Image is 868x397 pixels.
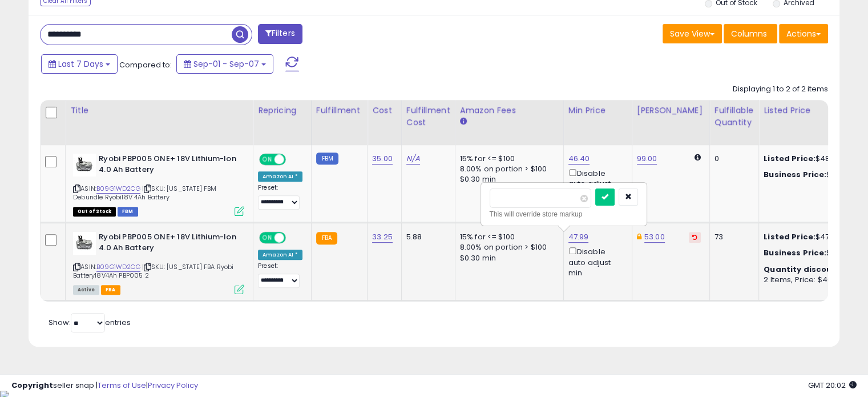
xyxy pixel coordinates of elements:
div: $48 [764,248,858,258]
button: Columns [724,24,777,43]
button: Filters [258,24,302,44]
button: Sep-01 - Sep-07 [176,54,273,74]
button: Save View [663,24,722,43]
small: FBA [316,232,337,244]
span: OFF [284,233,302,243]
div: Disable auto adjust min [568,167,623,200]
button: Last 7 Days [41,54,118,74]
div: ASIN: [73,232,244,293]
div: $0.30 min [460,174,555,185]
div: Amazon AI * [258,250,302,260]
div: Listed Price [764,105,862,117]
div: Displaying 1 to 2 of 2 items [733,84,828,95]
b: Business Price: [764,247,826,258]
span: FBA [101,285,120,295]
div: $47.99 [764,232,858,242]
span: | SKU: [US_STATE] FBA Ryobi Battery18V4Ah PBP005 2 [73,262,234,279]
div: Repricing [258,105,306,117]
a: 33.25 [372,231,393,243]
b: Ryobi PBP005 ONE+ 18V Lithium-Ion 4.0 Ah Battery [99,154,237,178]
span: ON [260,233,274,243]
div: 8.00% on portion > $100 [460,242,555,252]
div: : [764,264,858,275]
b: Listed Price: [764,231,815,242]
div: seller snap | | [11,380,198,391]
a: B09G1WD2CG [96,184,140,194]
span: Show: entries [49,317,131,328]
span: ON [260,155,274,165]
span: Compared to: [119,59,172,70]
div: Preset: [258,184,302,210]
div: 5.88 [406,232,446,242]
b: Quantity discounts [764,264,846,275]
div: Disable auto adjust min [568,245,623,278]
a: B09G1WD2CG [96,262,140,272]
div: [PERSON_NAME] [637,105,705,117]
div: ASIN: [73,154,244,215]
a: Terms of Use [98,380,146,391]
a: 99.00 [637,153,657,165]
span: OFF [284,155,302,165]
span: All listings currently available for purchase on Amazon [73,285,99,295]
b: Listed Price: [764,153,815,164]
div: Fulfillment [316,105,362,117]
div: 0 [714,154,750,164]
span: All listings that are currently out of stock and unavailable for purchase on Amazon [73,207,116,216]
a: Privacy Policy [148,380,198,391]
b: Ryobi PBP005 ONE+ 18V Lithium-Ion 4.0 Ah Battery [99,232,237,256]
span: Sep-01 - Sep-07 [193,58,259,70]
span: FBM [118,207,138,216]
div: Amazon AI * [258,171,302,182]
a: 53.00 [644,231,665,243]
div: This will override store markup [490,208,638,220]
div: 15% for <= $100 [460,232,555,242]
a: 35.00 [372,153,393,165]
img: 31O-m-md-PL._SL40_.jpg [73,154,96,177]
div: 2 Items, Price: $46 [764,275,858,285]
div: Amazon Fees [460,105,559,117]
button: Actions [779,24,828,43]
div: $48.01 [764,154,858,164]
div: 8.00% on portion > $100 [460,164,555,174]
div: Preset: [258,262,302,288]
div: Min Price [568,105,627,117]
span: 2025-09-15 20:02 GMT [808,380,857,391]
span: | SKU: [US_STATE] FBM Debundle Ryobi18V 4Ah Battery [73,184,216,201]
div: 73 [714,232,750,242]
a: 46.40 [568,153,590,165]
div: $52 [764,170,858,180]
small: FBM [316,153,338,165]
div: Title [70,105,248,117]
div: $0.30 min [460,253,555,263]
b: Business Price: [764,169,826,180]
div: Cost [372,105,397,117]
a: N/A [406,153,420,165]
span: Last 7 Days [58,58,103,70]
strong: Copyright [11,380,53,391]
div: Fulfillable Quantity [714,105,754,129]
small: Amazon Fees. [460,117,467,127]
a: 47.99 [568,231,589,243]
div: 15% for <= $100 [460,154,555,164]
img: 31O-m-md-PL._SL40_.jpg [73,232,96,255]
span: Columns [731,28,767,39]
div: Fulfillment Cost [406,105,450,129]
